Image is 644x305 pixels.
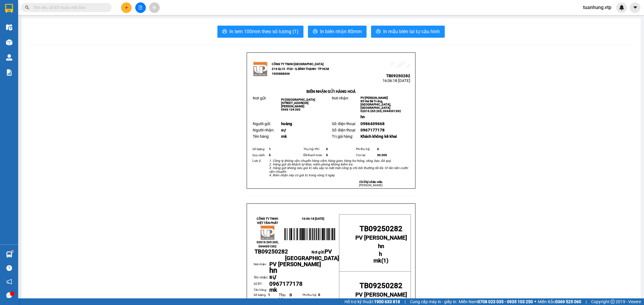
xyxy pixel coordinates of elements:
span: printer [313,29,318,35]
span: Người nhận: [253,128,274,132]
span: Nơi gửi: [285,250,339,261]
span: 1 [269,147,271,151]
span: PV [PERSON_NAME] [269,261,321,268]
span: Tên nhận [254,275,267,279]
span: 16:06:18 [DATE] [302,217,324,220]
td: Số ĐT: [254,281,269,288]
span: printer [222,29,227,35]
strong: 0708 023 035 - 0935 103 250 [478,299,533,304]
button: printerIn tem 100mm theo số lượng (1) [217,26,303,38]
span: PV [PERSON_NAME] [355,234,407,241]
span: Nơi gửi: [253,96,266,100]
img: warehouse-icon [6,54,12,61]
span: [STREET_ADDRESS][PERSON_NAME] [281,101,309,108]
span: 0986439668 [360,121,385,126]
span: TB09250282 [360,281,402,290]
span: 30.000 [377,153,387,157]
img: warehouse-icon [6,251,12,258]
sup: 1 [11,250,13,252]
button: file-add [135,2,146,13]
span: 0 [326,153,328,157]
span: TB09250282 [360,225,402,233]
span: PV [GEOGRAPHIC_DATA] [281,98,315,101]
span: PV [PERSON_NAME] [355,291,407,298]
span: Số điện thoại: [332,121,356,126]
span: hn [360,115,365,119]
span: In biên nhận 80mm [320,28,362,35]
strong: ( ) [373,251,389,264]
span: Miền Nam [459,298,533,305]
td: Nơi nhận: [254,262,269,274]
strong: 1900 633 818 [374,299,400,304]
strong: 0369 525 060 [555,299,581,304]
span: message [6,292,12,298]
span: file-add [138,5,143,10]
span: 1 [268,293,270,297]
span: TB09250282 [255,248,288,255]
span: 16:06:18 [DATE] [383,78,410,83]
span: search [25,5,29,10]
strong: CÔNG TY TNHH VIỆT TÂN PHÁT [257,217,278,225]
span: 0 [326,147,328,151]
span: [PERSON_NAME] [359,184,383,187]
span: 1 [383,257,386,264]
span: hn [269,266,277,275]
span: 85 Hai Bà Trưng, [GEOGRAPHIC_DATA], [GEOGRAPHIC_DATA] [360,99,391,109]
td: Thụ hộ/ Phí [303,146,325,152]
span: sự [269,274,276,280]
span: 02616 265 265, 0944391392 [360,109,401,113]
span: 0 [290,293,292,297]
span: 0943 134 393 [281,108,300,111]
td: Quy cách: [252,152,268,158]
span: Người gửi: [253,121,271,126]
img: logo [260,225,275,240]
span: PV [PERSON_NAME] [360,96,388,99]
span: printer [376,29,381,35]
td: Còn lại: [355,152,376,158]
span: caret-down [633,5,638,10]
span: Miền Bắc [538,298,581,305]
span: plus [124,5,129,10]
span: 0 [318,293,320,297]
strong: CÔNG TY TNHH [GEOGRAPHIC_DATA] 214 QL13 - P.26 - Q.BÌNH THẠNH - TP HCM 1900888606 [272,62,329,75]
span: 0 [377,147,379,151]
span: Thu hộ: [279,293,285,302]
span: | [405,298,405,305]
img: icon-new-feature [619,5,624,10]
button: printerIn biên nhận 80mm [308,26,367,38]
img: logo [253,61,268,77]
span: sự [281,128,286,132]
strong: BIÊN NHẬN GỬI HÀNG HOÁ [306,89,356,94]
span: h [269,153,271,157]
em: 1. Công ty không vận chuyển hàng cấm, hàng gian, hàng hư hỏng, vàng, bạc, đá quý. 2. Hàng gửi do ... [269,159,408,177]
td: Đã thanh toán: [303,152,325,158]
span: : [254,274,268,280]
button: printerIn mẫu biên lai tự cấu hình [371,26,445,38]
input: Tìm tên, số ĐT hoặc mã đơn [33,4,104,11]
span: mk [281,134,287,139]
span: Lưu ý: [252,159,261,163]
td: Tên hàng: [254,288,269,293]
span: 0967177178 [269,281,303,287]
span: Nơi nhận: [332,96,349,100]
span: hn [378,243,384,250]
span: copyright [610,300,615,304]
span: notification [6,279,12,285]
button: caret-down [630,2,640,13]
span: Trị giá hàng: [332,134,353,139]
span: Khách không kê khai [360,134,397,139]
strong: Chữ ký nhân viên [359,180,383,184]
img: warehouse-icon [6,24,12,30]
span: In tem 100mm theo số lượng (1) [229,28,299,35]
img: solution-icon [6,69,12,76]
span: | [586,298,587,305]
span: hoàng [281,121,292,126]
span: question-circle [6,265,12,271]
span: Số điện thoại: [332,128,356,132]
span: 0967177178 [360,128,385,132]
img: logo-vxr [5,4,13,13]
span: Cung cấp máy in - giấy in: [410,298,457,305]
span: mk [269,287,277,293]
span: h [379,251,382,257]
span: PV [GEOGRAPHIC_DATA] [285,248,339,262]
